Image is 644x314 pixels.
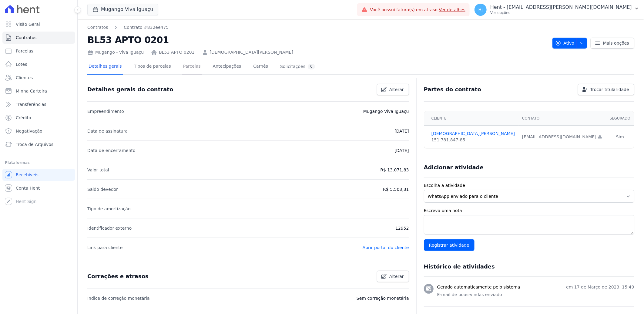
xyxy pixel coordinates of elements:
nav: Breadcrumb [87,24,548,31]
span: Minha Carteira [16,88,47,94]
input: Registrar atividade [424,239,475,251]
p: em 17 de Março de 2023, 15:49 [566,284,634,290]
span: Mais opções [603,40,629,46]
span: Contratos [16,35,36,41]
p: Valor total [87,166,109,174]
p: R$ 13.071,83 [380,166,409,174]
span: Ativo [555,38,575,49]
p: Empreendimento [87,108,124,115]
h3: Histórico de atividades [424,263,495,270]
a: Parcelas [2,45,75,57]
p: Índice de correção monetária [87,295,150,302]
a: Carnês [252,59,269,75]
p: Ver opções [490,10,632,15]
a: Minha Carteira [2,85,75,97]
p: 12952 [395,225,409,232]
nav: Breadcrumb [87,24,169,31]
a: Clientes [2,72,75,84]
a: Trocar titularidade [578,84,634,95]
h3: Partes do contrato [424,86,481,93]
h3: Correções e atrasos [87,273,149,280]
h3: Adicionar atividade [424,164,484,171]
button: Hj Hent - [EMAIL_ADDRESS][PERSON_NAME][DOMAIN_NAME] Ver opções [470,1,644,18]
div: 0 [308,64,315,69]
span: Visão Geral [16,21,40,27]
span: Negativação [16,128,42,134]
p: Mugango Viva Iguaçu [363,108,409,115]
a: Parcelas [182,59,202,75]
p: Tipo de amortização [87,205,131,212]
a: Crédito [2,112,75,124]
span: Transferências [16,101,46,107]
a: Detalhes gerais [87,59,123,75]
a: Negativação [2,125,75,137]
a: [DEMOGRAPHIC_DATA][PERSON_NAME] [210,49,293,56]
a: Tipos de parcelas [133,59,172,75]
p: Hent - [EMAIL_ADDRESS][PERSON_NAME][DOMAIN_NAME] [490,4,632,10]
a: BL53 APTO 0201 [159,49,194,56]
div: Mugango - Viva Iguaçu [87,49,144,56]
div: 151.781.847-85 [431,137,515,143]
a: Lotes [2,58,75,70]
button: Ativo [552,38,587,49]
h3: Detalhes gerais do contrato [87,86,173,93]
div: Plataformas [5,159,72,166]
a: Visão Geral [2,18,75,30]
a: Alterar [377,271,409,282]
a: Abrir portal do cliente [363,245,409,250]
span: Conta Hent [16,185,40,191]
a: Antecipações [212,59,243,75]
a: Mais opções [591,38,634,49]
a: Solicitações0 [279,59,316,75]
a: Contratos [2,32,75,44]
p: Saldo devedor [87,186,118,193]
a: Contrato #832ee475 [124,24,169,31]
label: Escolha a atividade [424,182,634,189]
label: Escreva uma nota [424,208,634,214]
span: Clientes [16,75,33,81]
p: [DATE] [394,127,409,135]
a: [DEMOGRAPHIC_DATA][PERSON_NAME] [431,130,515,137]
span: Trocar titularidade [590,86,629,93]
p: Link para cliente [87,244,122,251]
span: Alterar [389,273,404,279]
span: Troca de Arquivos [16,141,53,147]
p: [DATE] [394,147,409,154]
span: Lotes [16,61,27,67]
a: Ver detalhes [439,7,466,12]
a: Recebíveis [2,169,75,181]
th: Contato [518,111,606,126]
a: Contratos [87,24,108,31]
a: Troca de Arquivos [2,138,75,150]
a: Alterar [377,84,409,95]
p: Data de assinatura [87,127,128,135]
th: Cliente [424,111,518,126]
span: Crédito [16,115,31,121]
span: Parcelas [16,48,33,54]
p: Identificador externo [87,225,132,232]
span: Recebíveis [16,172,39,178]
span: Hj [478,8,483,12]
span: Você possui fatura(s) em atraso. [370,7,465,13]
h3: Gerado automaticamente pelo sistema [437,284,520,290]
div: Solicitações [280,64,315,69]
p: Data de encerramento [87,147,136,154]
a: Transferências [2,98,75,110]
td: Sim [606,126,634,148]
button: Mugango Viva Iguaçu [87,4,158,15]
span: Alterar [389,86,404,93]
th: Segurado [606,111,634,126]
p: E-mail de boas-vindas enviado [437,292,634,298]
p: Sem correção monetária [357,295,409,302]
a: Conta Hent [2,182,75,194]
p: R$ 5.503,31 [383,186,409,193]
div: [EMAIL_ADDRESS][DOMAIN_NAME] [522,134,602,140]
h2: BL53 APTO 0201 [87,33,548,47]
